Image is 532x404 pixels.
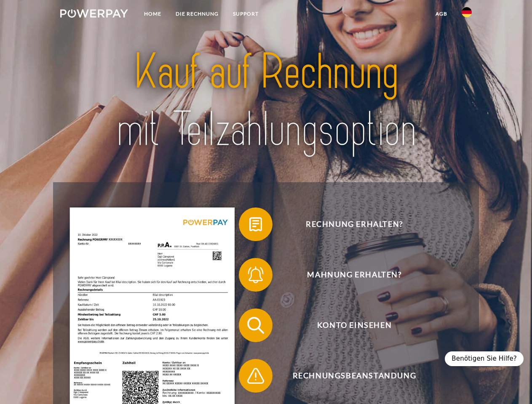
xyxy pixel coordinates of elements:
img: title-powerpay_de.svg [80,40,452,161]
span: Konto einsehen [251,308,457,342]
iframe: Button to launch messaging window [498,370,525,397]
button: Rechnung erhalten? [239,207,458,241]
img: de [462,7,472,17]
img: logo-powerpay-white.svg [60,9,128,18]
img: qb_bill.svg [245,214,266,235]
a: agb [428,6,454,21]
span: Mahnung erhalten? [251,258,457,292]
a: DIE RECHNUNG [168,6,226,21]
button: Rechnungsbeanstandung [239,359,458,393]
a: SUPPORT [226,6,266,21]
a: Home [137,6,168,21]
span: Rechnung erhalten? [251,207,457,241]
div: Benötigen Sie Hilfe? [445,351,524,366]
button: Konto einsehen [239,308,458,342]
img: qb_warning.svg [245,365,266,386]
span: Rechnungsbeanstandung [251,359,457,393]
img: qb_bell.svg [245,264,266,285]
button: Mahnung erhalten? [239,258,458,292]
img: qb_search.svg [245,315,266,336]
